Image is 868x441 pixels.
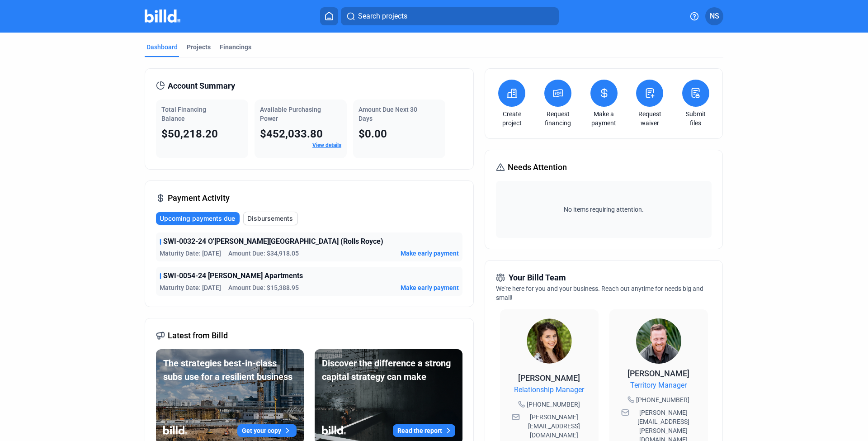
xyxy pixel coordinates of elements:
span: Upcoming payments due [160,214,235,223]
button: Read the report [393,424,455,437]
button: Get your copy [237,424,297,437]
span: Maturity Date: [DATE] [160,283,221,292]
span: Latest from Billd [168,329,228,342]
span: NS [710,11,719,22]
span: Payment Activity [168,192,230,204]
button: Disbursements [243,212,298,225]
div: Financings [220,43,251,52]
button: Make early payment [401,249,459,258]
span: SWI-0032-24 O'[PERSON_NAME][GEOGRAPHIC_DATA] (Rolls Royce) [163,236,383,247]
span: No items requiring attention. [500,205,708,214]
span: Needs Attention [508,161,567,174]
button: Search projects [341,7,559,25]
span: SWI-0054-24 [PERSON_NAME] Apartments [163,270,303,281]
img: Billd Company Logo [145,9,180,23]
a: Create project [496,109,528,128]
div: Projects [187,43,211,52]
span: Disbursements [247,214,293,223]
span: $0.00 [359,128,387,140]
span: Amount Due: $15,388.95 [228,283,299,292]
span: [PERSON_NAME][EMAIL_ADDRESS][DOMAIN_NAME] [522,413,587,440]
span: $452,033.80 [260,128,323,140]
span: Amount Due Next 30 Days [359,106,417,122]
div: Discover the difference a strong capital strategy can make [322,356,455,384]
a: Make a payment [588,109,620,128]
span: Total Financing Balance [161,106,206,122]
button: Make early payment [401,283,459,292]
a: View details [312,142,341,148]
span: We're here for you and your business. Reach out anytime for needs big and small! [496,285,703,301]
span: [PERSON_NAME] [518,373,580,383]
span: Search projects [358,11,407,22]
a: Request waiver [634,109,665,128]
a: Request financing [542,109,574,128]
span: Available Purchasing Power [260,106,321,122]
span: Territory Manager [630,380,687,391]
span: Your Billd Team [509,271,566,284]
button: Upcoming payments due [156,212,240,225]
img: Territory Manager [636,318,681,364]
span: Maturity Date: [DATE] [160,249,221,258]
span: Account Summary [168,80,235,92]
div: Dashboard [146,43,178,52]
div: The strategies best-in-class subs use for a resilient business [163,356,297,384]
span: Relationship Manager [514,384,584,395]
span: [PHONE_NUMBER] [527,400,580,409]
span: [PHONE_NUMBER] [636,395,689,404]
a: Submit files [680,109,712,128]
span: Amount Due: $34,918.05 [228,249,299,258]
img: Relationship Manager [527,318,572,364]
button: NS [705,7,723,25]
span: [PERSON_NAME] [627,369,689,378]
span: $50,218.20 [161,128,218,140]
